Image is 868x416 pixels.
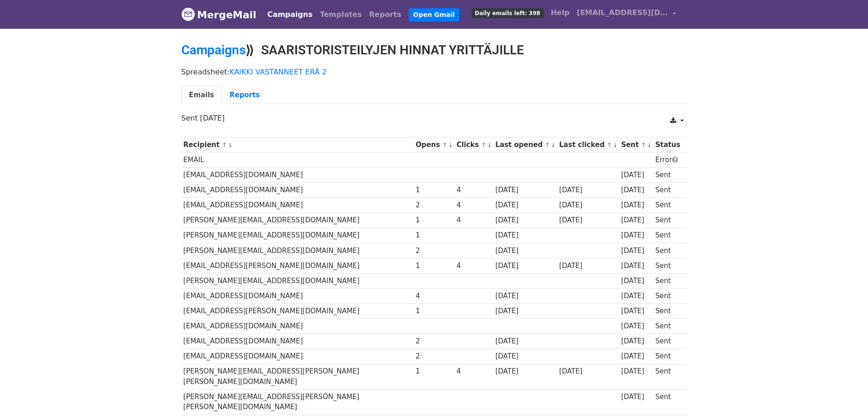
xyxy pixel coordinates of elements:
[409,8,459,21] a: Open Gmail
[181,67,687,77] p: Spreadsheet:
[181,137,414,153] th: Recipient
[621,306,651,316] div: [DATE]
[621,246,651,256] div: [DATE]
[457,200,491,211] div: 4
[621,392,651,402] div: [DATE]
[414,137,455,153] th: Opens
[559,261,616,271] div: [DATE]
[457,261,491,271] div: 4
[557,137,619,153] th: Last clicked
[495,261,555,271] div: [DATE]
[181,5,257,24] a: MergeMail
[621,200,651,211] div: [DATE]
[487,142,492,148] a: ↓
[222,142,227,148] a: ↑
[416,185,452,195] div: 1
[181,364,414,390] td: [PERSON_NAME][EMAIL_ADDRESS][PERSON_NAME][PERSON_NAME][DOMAIN_NAME]
[181,304,414,319] td: [EMAIL_ADDRESS][PERSON_NAME][DOMAIN_NAME]
[621,185,651,195] div: [DATE]
[416,230,452,241] div: 1
[457,215,491,226] div: 4
[457,185,491,195] div: 4
[621,321,651,332] div: [DATE]
[573,4,680,25] a: [EMAIL_ADDRESS][DOMAIN_NAME]
[621,261,651,271] div: [DATE]
[181,42,687,58] h2: ⟫ SAARISTORISTEILYJEN HINNAT YRITTÄJILLE
[442,142,447,148] a: ↑
[621,230,651,241] div: [DATE]
[493,137,557,153] th: Last opened
[181,390,414,415] td: [PERSON_NAME][EMAIL_ADDRESS][PERSON_NAME][PERSON_NAME][DOMAIN_NAME]
[621,351,651,362] div: [DATE]
[559,366,616,377] div: [DATE]
[495,351,555,362] div: [DATE]
[653,319,682,334] td: Sent
[230,68,327,76] a: KAIKKI VASTANNEET ERÄ 2
[181,153,414,168] td: EMAIL
[416,291,452,301] div: 4
[457,366,491,377] div: 4
[472,8,544,18] span: Daily emails left: 398
[621,291,651,301] div: [DATE]
[653,213,682,228] td: Sent
[613,142,618,148] a: ↓
[653,289,682,304] td: Sent
[495,246,555,256] div: [DATE]
[416,366,452,377] div: 1
[181,7,195,21] img: MergeMail logo
[653,183,682,198] td: Sent
[653,334,682,349] td: Sent
[416,351,452,362] div: 2
[454,137,493,153] th: Clicks
[316,5,365,24] a: Templates
[619,137,653,153] th: Sent
[653,258,682,273] td: Sent
[621,170,651,180] div: [DATE]
[547,4,573,22] a: Help
[181,289,414,304] td: [EMAIL_ADDRESS][DOMAIN_NAME]
[647,142,652,148] a: ↓
[653,349,682,364] td: Sent
[607,142,612,148] a: ↑
[495,230,555,241] div: [DATE]
[365,5,405,24] a: Reports
[653,304,682,319] td: Sent
[181,334,414,349] td: [EMAIL_ADDRESS][DOMAIN_NAME]
[653,137,682,153] th: Status
[551,142,556,148] a: ↓
[653,153,682,168] td: Error
[495,291,555,301] div: [DATE]
[416,336,452,347] div: 2
[181,273,414,288] td: [PERSON_NAME][EMAIL_ADDRESS][DOMAIN_NAME]
[181,213,414,228] td: [PERSON_NAME][EMAIL_ADDRESS][DOMAIN_NAME]
[416,215,452,226] div: 1
[181,42,246,58] a: Campaigns
[495,185,555,195] div: [DATE]
[559,215,616,226] div: [DATE]
[653,168,682,183] td: Sent
[559,185,616,195] div: [DATE]
[181,113,687,123] p: Sent [DATE]
[545,142,550,148] a: ↑
[577,7,668,18] span: [EMAIL_ADDRESS][DOMAIN_NAME]
[621,336,651,347] div: [DATE]
[181,86,222,105] a: Emails
[181,349,414,364] td: [EMAIL_ADDRESS][DOMAIN_NAME]
[481,142,486,148] a: ↑
[495,306,555,316] div: [DATE]
[181,243,414,258] td: [PERSON_NAME][EMAIL_ADDRESS][DOMAIN_NAME]
[181,198,414,213] td: [EMAIL_ADDRESS][DOMAIN_NAME]
[495,336,555,347] div: [DATE]
[416,200,452,211] div: 2
[416,306,452,316] div: 1
[641,142,646,148] a: ↑
[653,228,682,243] td: Sent
[621,366,651,377] div: [DATE]
[228,142,233,148] a: ↓
[264,5,316,24] a: Campaigns
[468,4,547,22] a: Daily emails left: 398
[653,390,682,415] td: Sent
[653,243,682,258] td: Sent
[653,364,682,390] td: Sent
[621,215,651,226] div: [DATE]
